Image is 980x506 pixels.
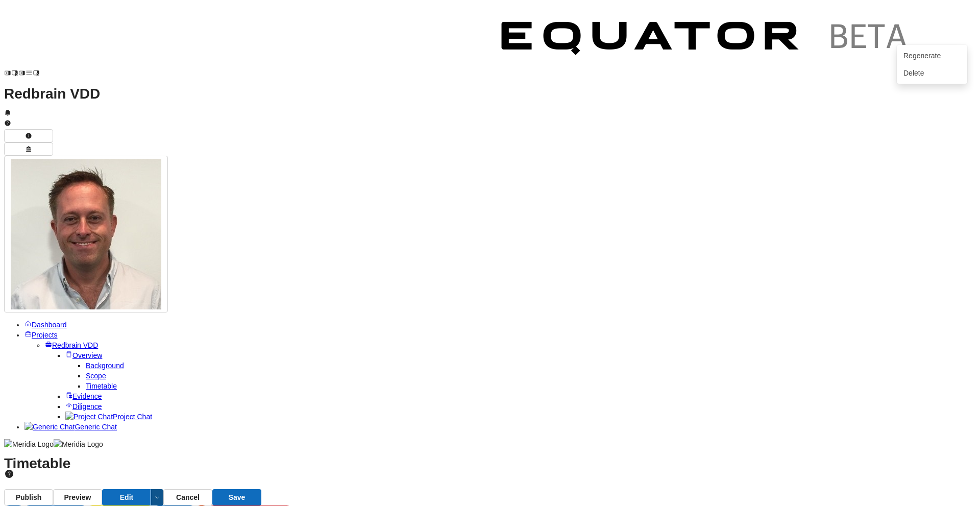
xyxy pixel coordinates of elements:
img: Meridia Logo [4,439,54,449]
a: Background [86,362,124,370]
a: Overview [65,351,102,359]
span: Projects [32,331,58,339]
span: Redbrain VDD [52,341,98,349]
a: Projects [24,331,58,339]
img: Meridia Logo [54,439,103,449]
button: Edit [151,489,163,505]
img: Customer Logo [40,4,484,77]
button: Edit [102,489,151,505]
a: Diligence [65,402,102,411]
div: Edit [899,47,965,81]
a: Timetable [86,382,117,390]
button: Cancel [163,489,212,505]
a: Generic ChatGeneric Chat [24,423,117,431]
a: Project ChatProject Chat [65,413,152,421]
span: Regenerate [902,51,962,61]
span: Project Chat [113,413,152,421]
button: Save [212,489,261,505]
span: Delete [902,68,962,78]
img: Customer Logo [484,4,928,77]
a: Dashboard [24,321,67,329]
span: Evidence [72,392,102,400]
span: Diligence [72,402,102,411]
span: Generic Chat [75,423,116,431]
img: Project Chat [65,412,113,422]
img: Generic Chat [24,422,75,432]
button: Publish [4,489,53,505]
a: Redbrain VDD [45,341,98,349]
button: Preview [53,489,102,505]
h1: Redbrain VDD [4,89,976,99]
img: Profile Icon [11,159,161,309]
a: Scope [86,372,106,380]
a: Evidence [65,392,102,400]
h1: Timetable [4,459,976,479]
span: Dashboard [32,321,67,329]
span: Overview [72,351,102,359]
